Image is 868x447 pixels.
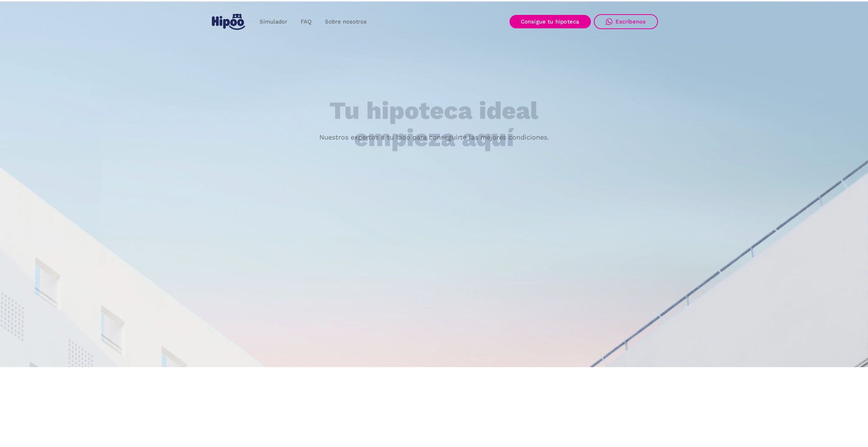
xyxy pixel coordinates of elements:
a: Sobre nosotros [318,15,373,29]
div: Escríbenos [615,18,646,25]
a: home [210,11,247,33]
a: Consigue tu hipoteca [510,15,591,28]
h1: Tu hipoteca ideal empieza aquí [292,97,575,151]
a: Escríbenos [594,14,658,29]
a: FAQ [294,15,318,29]
a: Simulador [253,15,294,29]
